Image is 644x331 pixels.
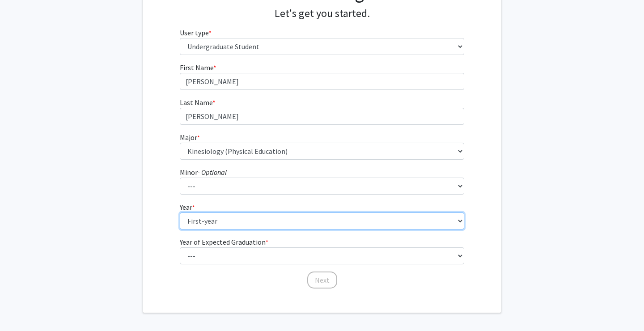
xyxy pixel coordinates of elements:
label: Major [180,132,200,143]
span: First Name [180,63,213,72]
button: Next [307,272,337,289]
span: Last Name [180,98,212,107]
i: - Optional [198,168,227,177]
label: User type [180,27,212,38]
label: Year of Expected Graduation [180,237,268,247]
h4: Let's get you started. [180,7,465,20]
label: Minor [180,167,227,178]
label: Year [180,202,195,212]
iframe: Chat [7,291,38,324]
